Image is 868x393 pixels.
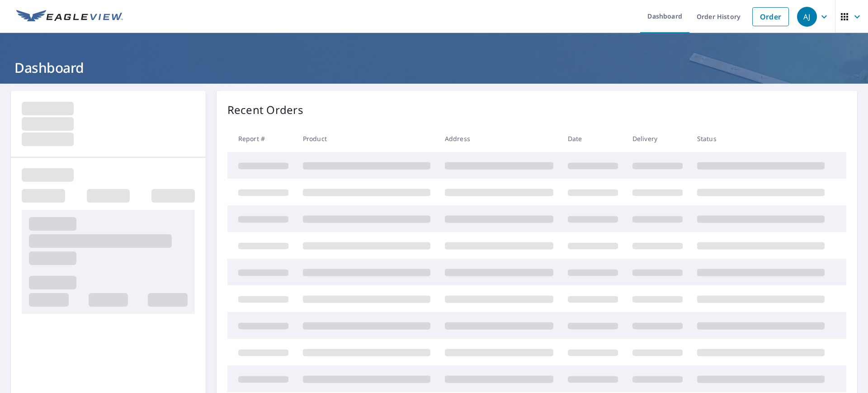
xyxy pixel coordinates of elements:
[16,10,123,24] img: EV Logo
[227,125,296,152] th: Report #
[438,125,561,152] th: Address
[752,7,789,26] a: Order
[296,125,438,152] th: Product
[11,58,857,77] h1: Dashboard
[690,125,832,152] th: Status
[561,125,625,152] th: Date
[625,125,690,152] th: Delivery
[797,7,817,27] div: AJ
[227,102,303,118] p: Recent Orders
